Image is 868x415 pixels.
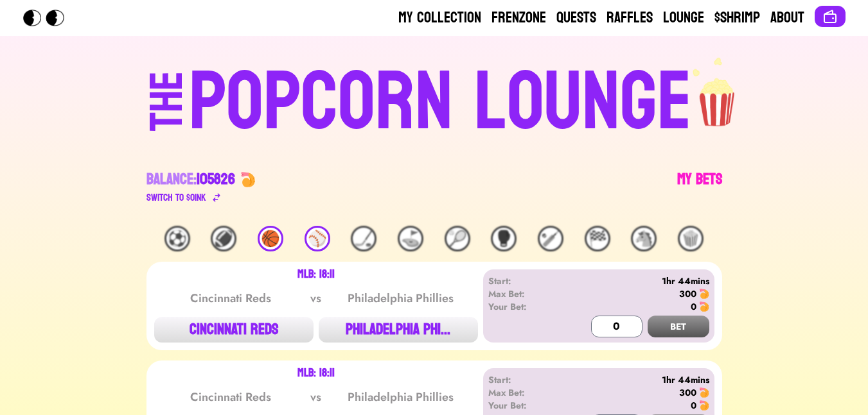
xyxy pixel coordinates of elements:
[699,289,709,299] img: 🍤
[691,399,696,412] div: 0
[146,169,235,190] div: Balance:
[562,373,709,386] div: 1hr 44mins
[488,399,562,412] div: Your Bet:
[678,226,704,251] div: 🍿
[297,269,335,280] div: MLB: 18:11
[607,8,653,28] a: Raffles
[143,71,190,157] div: THE
[699,387,709,398] img: 🍤
[648,316,709,337] button: BET
[297,368,335,378] div: MLB: 18:11
[154,317,314,343] button: CINCINNATI REDS
[146,190,206,205] div: Switch to $ OINK
[699,301,709,312] img: 🍤
[562,275,709,287] div: 1hr 44mins
[398,8,481,28] a: My Collection
[308,388,324,406] div: vs
[305,226,330,251] div: ⚾️
[488,287,562,300] div: Max Bet:
[445,226,470,251] div: 🎾
[714,8,760,28] a: $Shrimp
[488,386,562,399] div: Max Bet:
[189,62,692,144] div: POPCORN LOUNGE
[556,8,596,28] a: Quests
[822,9,838,24] img: Connect wallet
[691,300,696,313] div: 0
[538,226,563,251] div: 🏏
[336,289,466,307] div: Philadelphia Phillies
[692,56,745,128] img: popcorn
[631,226,657,251] div: 🐴
[488,373,562,386] div: Start:
[770,8,804,28] a: About
[699,400,709,411] img: 🍤
[491,226,517,251] div: 🥊
[166,388,296,406] div: Cincinnati Reds
[488,300,562,313] div: Your Bet:
[23,10,75,26] img: Popcorn
[679,386,696,399] div: 300
[663,8,704,28] a: Lounge
[679,287,696,300] div: 300
[164,226,190,251] div: ⚽️
[258,226,283,251] div: 🏀
[39,56,830,144] a: THEPOPCORN LOUNGEpopcorn
[488,275,562,287] div: Start:
[677,169,722,205] a: My Bets
[240,172,256,187] img: 🍤
[336,388,466,406] div: Philadelphia Phillies
[351,226,376,251] div: 🏒
[197,165,235,193] span: 105826
[166,289,296,307] div: Cincinnati Reds
[398,226,423,251] div: ⛳️
[319,317,478,343] button: PHILADELPHIA PHI...
[211,226,236,251] div: 🏈
[492,8,546,28] a: Frenzone
[585,226,610,251] div: 🏁
[308,289,324,307] div: vs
